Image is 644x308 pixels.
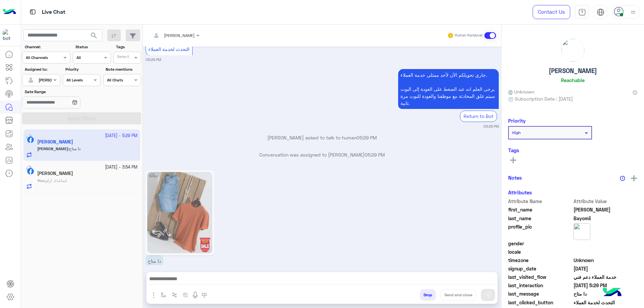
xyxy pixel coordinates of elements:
img: make a call [202,293,207,298]
span: 2025-10-10T14:29:43.269Z [574,282,638,289]
img: picture [561,39,584,62]
span: التحدث لخدمة العملاء [148,46,190,52]
label: Note mentions [106,66,140,72]
img: add [631,175,637,181]
small: 05:29 PM [146,57,161,62]
img: tab [597,8,604,16]
a: Contact Us [533,5,570,19]
span: Unknown [508,88,534,95]
span: last_clicked_button [508,299,572,306]
img: Facebook [27,168,34,175]
p: Live Chat [42,8,65,17]
span: timezone [508,257,572,264]
span: search [90,32,98,40]
span: You [37,178,44,183]
img: Trigger scenario [172,292,177,298]
label: Channel: [25,44,70,50]
span: دا متاح [574,290,638,297]
span: gender [508,240,572,247]
h6: Attributes [508,189,532,195]
span: first_name [508,206,572,213]
img: send message [485,292,491,298]
span: last_message [508,290,572,297]
a: tab [575,5,589,19]
img: picture [574,223,590,240]
span: Subscription Date : [DATE] [515,95,573,102]
span: last_name [508,215,572,222]
img: tab [578,8,586,16]
small: [DATE] - 3:54 PM [105,164,138,171]
span: last_visited_flow [508,273,572,281]
span: locale [508,248,572,255]
button: create order [180,289,191,300]
span: 05:29 PM [365,152,385,158]
span: خدمة العملاء دعم فني [574,273,638,281]
span: null [574,248,638,255]
img: defaultAdmin.png [26,75,36,85]
b: : [37,178,45,183]
img: create order [183,292,188,298]
button: Apply Filters [22,112,141,124]
p: 10/10/2025, 5:29 PM [398,69,499,109]
h6: Reachable [561,77,585,83]
span: Ali [574,206,638,213]
span: Bayomii [574,215,638,222]
img: 539970668_1206665821283110_7873004381739894815_n.jpg [147,172,212,253]
label: Status [75,44,110,50]
label: Tags [116,44,141,50]
p: 10/10/2025, 5:29 PM [146,255,163,267]
span: Attribute Value [574,198,638,205]
span: 05:29 PM [357,135,377,140]
img: hulul-logo.png [600,281,624,305]
button: Drop [420,289,436,301]
span: Unknown [574,257,638,264]
img: send attachment [150,291,158,299]
h5: Amro Mohammed [37,171,73,176]
img: picture [26,166,32,172]
label: Assigned to: [25,66,59,72]
img: Logo [3,5,16,19]
img: notes [620,176,625,181]
span: Attribute Name [508,198,572,205]
h6: Tags [508,147,637,153]
h6: Notes [508,175,522,181]
span: اساعدك ازاي [45,178,67,183]
span: signup_date [508,265,572,272]
img: send voice note [191,291,199,299]
button: search [86,29,102,44]
img: 713415422032625 [3,29,15,41]
button: select flow [158,289,169,300]
span: null [574,240,638,247]
h5: [PERSON_NAME] [549,67,597,75]
span: التحدث لخدمة العملاء [574,299,638,306]
p: Conversation was assigned to [PERSON_NAME] [146,151,499,158]
div: Return to Bot [460,111,497,122]
h6: Priority [508,118,526,124]
small: 05:29 PM [483,124,499,129]
span: 2025-10-09T17:15:33.606Z [574,265,638,272]
img: select flow [161,292,166,298]
img: tab [29,8,37,16]
button: Send and close [441,289,476,301]
span: [PERSON_NAME] [164,33,195,38]
span: last_interaction [508,282,572,289]
div: Select [116,54,129,61]
small: Human Handover [455,33,483,38]
button: Trigger scenario [169,289,180,300]
span: profile_pic [508,223,572,239]
label: Date Range [25,89,100,95]
p: [PERSON_NAME] asked to talk to human [146,134,499,141]
img: profile [629,8,637,16]
label: Priority [65,66,100,72]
